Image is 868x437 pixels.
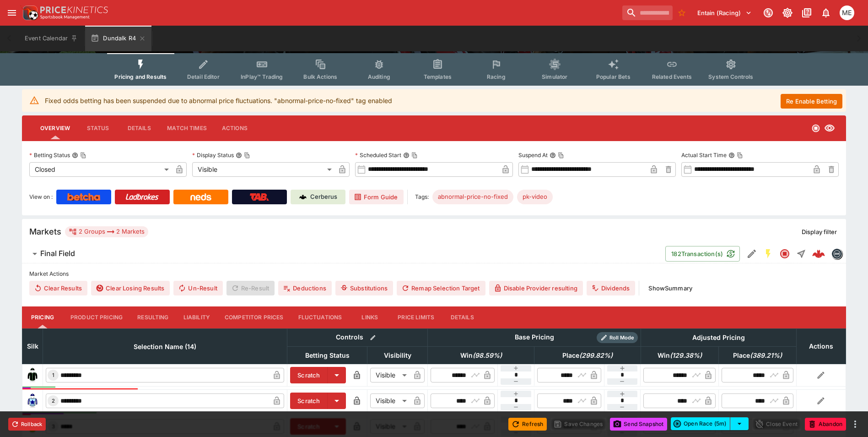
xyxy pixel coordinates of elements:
[511,332,558,343] div: Base Pricing
[29,267,839,281] label: Market Actions
[760,5,776,21] button: Connected to PK
[723,350,792,361] span: Place(389.21%)
[187,73,220,80] span: Detail Editor
[29,226,61,237] h5: Markets
[370,368,410,382] div: Visible
[69,226,145,237] div: 2 Groups 2 Markets
[796,224,842,239] button: Display filter
[517,192,553,202] span: pk-video
[25,393,40,408] img: runner 2
[33,117,77,139] button: Overview
[40,6,108,13] img: PriceKinetics
[295,350,360,361] span: Betting Status
[450,350,512,361] span: Win(98.59%)
[19,26,83,51] button: Event Calendar
[85,26,151,51] button: Dundalk R4
[236,152,242,158] button: Display StatusCopy To Clipboard
[508,418,547,431] button: Refresh
[355,151,401,159] p: Scheduled Start
[432,190,513,204] div: Betting Target: cerberus
[671,417,749,430] div: split button
[415,190,429,204] label: Tags:
[517,190,553,204] div: Betting Target: cerberus
[192,162,335,177] div: Visible
[518,151,548,159] p: Suspend At
[652,73,692,80] span: Related Events
[29,190,53,204] label: View on :
[368,73,390,80] span: Auditing
[681,151,727,159] p: Actual Start Time
[290,367,328,383] button: Scratch
[737,152,743,158] button: Copy To Clipboard
[29,162,172,177] div: Closed
[25,368,40,382] img: runner 1
[552,350,623,361] span: Place(299.82%)
[29,151,70,159] p: Betting Status
[798,5,815,21] button: Documentation
[473,350,502,361] em: ( 98.59 %)
[779,248,790,259] svg: Closed
[367,332,379,344] button: Bulk edit
[335,281,393,295] button: Substitutions
[291,306,350,328] button: Fluctuations
[597,332,638,343] div: Show/hide Price Roll mode configuration.
[558,152,564,158] button: Copy To Clipboard
[349,190,404,204] a: Form Guide
[22,306,63,328] button: Pricing
[303,73,337,80] span: Bulk Actions
[45,92,392,109] div: Fixed odds betting has been suspended due to abnormal price fluctuations. "abnormal-price-no-fixe...
[692,5,757,20] button: Select Tenant
[811,124,820,133] svg: Closed
[587,281,635,295] button: Dividends
[390,306,442,328] button: Price Limits
[818,5,834,21] button: Notifications
[226,281,275,295] span: Re-Result
[411,152,418,158] button: Copy To Clipboard
[837,3,857,23] button: Matt Easter
[20,4,38,22] img: PriceKinetics Logo
[125,193,159,201] img: Ladbrokes
[40,249,75,258] h6: Final Field
[250,193,269,201] img: TabNZ
[190,193,211,201] img: Neds
[643,281,698,295] button: ShowSummary
[489,281,583,295] button: Disable Provider resulting
[610,418,667,431] button: Send Snapshot
[831,248,842,259] div: betmakers
[114,73,167,80] span: Pricing and Results
[290,393,328,409] button: Scratch
[805,419,846,428] span: Mark an event as closed and abandoned.
[776,246,793,262] button: Closed
[760,246,776,262] button: SGM Enabled
[50,398,57,404] span: 2
[370,393,410,408] div: Visible
[728,152,735,158] button: Actual Start TimeCopy To Clipboard
[40,15,90,19] img: Sportsbook Management
[77,117,119,139] button: Status
[50,372,56,378] span: 1
[119,117,160,139] button: Details
[278,281,332,295] button: Deductions
[665,246,740,262] button: 182Transaction(s)
[796,328,846,364] th: Actions
[214,117,255,139] button: Actions
[217,306,291,328] button: Competitor Prices
[542,73,567,80] span: Simulator
[442,306,483,328] button: Details
[809,245,828,263] a: 40362cfd-be92-469e-91c6-2d7c56229781
[812,247,825,260] div: 40362cfd-be92-469e-91c6-2d7c56229781
[579,350,613,361] em: ( 299.82 %)
[805,418,846,431] button: Abandon
[550,152,556,158] button: Suspend AtCopy To Clipboard
[22,245,665,263] button: Final Field
[173,281,222,295] button: Un-Result
[310,192,337,202] p: Cerberus
[107,53,760,86] div: Event type filters
[403,152,410,158] button: Scheduled StartCopy To Clipboard
[708,73,753,80] span: System Controls
[812,247,825,260] img: logo-cerberus--red.svg
[432,192,513,202] span: abnormal-price-no-fixed
[850,419,861,430] button: more
[4,5,20,21] button: open drawer
[781,94,842,109] button: Re Enable Betting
